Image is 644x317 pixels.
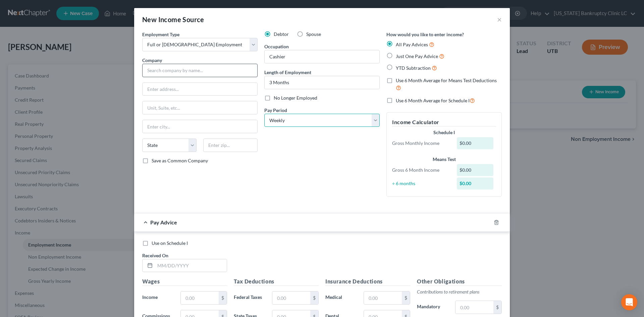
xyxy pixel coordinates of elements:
input: ex: 2 years [265,76,379,89]
span: Income [142,294,158,300]
h5: Other Obligations [417,277,502,286]
h5: Income Calculator [392,118,496,126]
div: ÷ 6 months [389,180,453,187]
label: How would you like to enter income? [386,31,464,38]
input: 0.00 [272,292,310,304]
span: Save as Common Company [152,158,208,163]
span: No Longer Employed [274,95,317,101]
span: Debtor [274,31,289,37]
input: Unit, Suite, etc... [143,101,257,114]
span: YTD Subtraction [396,65,431,71]
input: 0.00 [181,292,219,304]
div: $ [219,292,227,304]
div: New Income Source [142,15,204,24]
span: Pay Advice [150,219,177,225]
input: Enter city... [143,120,257,133]
div: Gross 6 Month Income [389,167,453,173]
label: Occupation [264,43,289,50]
input: 0.00 [364,292,402,304]
p: Contributions to retirement plans [417,288,502,295]
span: All Pay Advices [396,42,428,47]
input: MM/DD/YYYY [155,259,227,272]
span: Employment Type [142,32,179,37]
h5: Tax Deductions [234,277,319,286]
input: Enter address... [143,83,257,96]
span: Use 6 Month Average for Means Test Deductions [396,77,497,83]
div: $ [493,301,501,314]
input: Search company by name... [142,64,258,77]
span: Pay Period [264,107,287,113]
span: Use 6 Month Average for Schedule I [396,98,470,103]
div: $0.00 [457,164,494,176]
div: $0.00 [457,137,494,149]
div: Schedule I [392,129,496,136]
input: -- [265,50,379,63]
div: Open Intercom Messenger [621,294,637,310]
label: Medical [322,291,360,305]
span: Use on Schedule I [152,240,188,246]
label: Mandatory [414,301,452,314]
span: Company [142,57,162,63]
label: Federal Taxes [230,291,269,305]
h5: Insurance Deductions [325,277,410,286]
input: 0.00 [455,301,493,314]
span: Just One Pay Advice [396,53,438,59]
span: Received On [142,253,168,258]
div: $ [402,292,410,304]
div: Means Test [392,156,496,163]
input: Enter zip... [203,139,258,152]
div: $0.00 [457,177,494,190]
span: Spouse [306,31,321,37]
div: Gross Monthly Income [389,140,453,147]
label: Length of Employment [264,69,311,76]
button: × [497,15,502,23]
div: $ [310,292,318,304]
h5: Wages [142,277,227,286]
